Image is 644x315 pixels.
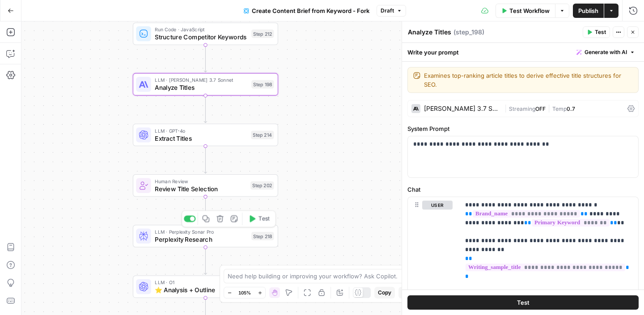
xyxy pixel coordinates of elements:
[251,232,274,240] div: Step 218
[378,289,391,297] span: Copy
[251,131,274,139] div: Step 214
[381,7,394,15] span: Draft
[251,29,274,38] div: Step 212
[252,6,369,15] span: Create Content Brief from Keyword - Fork
[155,83,248,92] span: Analyze Titles
[583,26,610,38] button: Test
[546,104,552,113] span: |
[155,285,248,294] span: ⭐️ Analysis + Outline
[155,32,248,42] span: Structure Competitor Keywords
[408,28,451,37] textarea: Analyze Titles
[133,174,278,197] div: Human ReviewReview Title SelectionStep 202
[155,177,246,185] span: Human Review
[204,45,207,72] g: Edge from step_212 to step_198
[133,275,278,298] div: LLM · O1⭐️ Analysis + OutlineStep 197
[573,46,639,58] button: Generate with AI
[155,134,247,143] span: Extract Titles
[595,28,606,36] span: Test
[377,5,406,17] button: Draft
[155,76,248,84] span: LLM · [PERSON_NAME] 3.7 Sonnet
[155,184,246,193] span: Review Title Selection
[251,80,274,88] div: Step 198
[407,124,639,133] label: System Prompt
[244,213,273,225] button: Test
[535,105,546,112] span: OFF
[133,73,278,96] div: LLM · [PERSON_NAME] 3.7 SonnetAnalyze TitlesStep 198
[374,287,395,298] button: Copy
[402,43,644,61] div: Write your prompt
[517,298,530,307] span: Test
[133,124,278,146] div: LLM · GPT-4oExtract TitlesStep 214
[496,4,555,18] button: Test Workflow
[407,185,639,194] label: Chat
[238,289,251,296] span: 105%
[509,105,535,112] span: Streaming
[567,105,575,112] span: 0.7
[585,48,627,56] span: Generate with AI
[204,96,207,123] g: Edge from step_198 to step_214
[407,295,639,310] button: Test
[204,146,207,173] g: Edge from step_214 to step_202
[453,28,484,37] span: ( step_198 )
[504,104,509,113] span: |
[155,127,247,134] span: LLM · GPT-4o
[133,22,278,45] div: Run Code · JavaScriptStructure Competitor KeywordsStep 212
[422,201,453,210] button: user
[578,6,598,15] span: Publish
[204,248,207,275] g: Edge from step_218 to step_197
[552,105,567,112] span: Temp
[573,4,604,18] button: Publish
[509,6,550,15] span: Test Workflow
[155,228,248,236] span: LLM · Perplexity Sonar Pro
[250,181,274,190] div: Step 202
[155,235,248,244] span: Perplexity Research
[424,105,501,112] div: [PERSON_NAME] 3.7 Sonnet
[155,279,248,286] span: LLM · O1
[155,26,248,34] span: Run Code · JavaScript
[238,4,375,18] button: Create Content Brief from Keyword - Fork
[424,71,633,89] textarea: Examines top-ranking article titles to derive effective title structures for SEO.
[133,225,278,247] div: LLM · Perplexity Sonar ProPerplexity ResearchStep 218Test
[258,214,270,223] span: Test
